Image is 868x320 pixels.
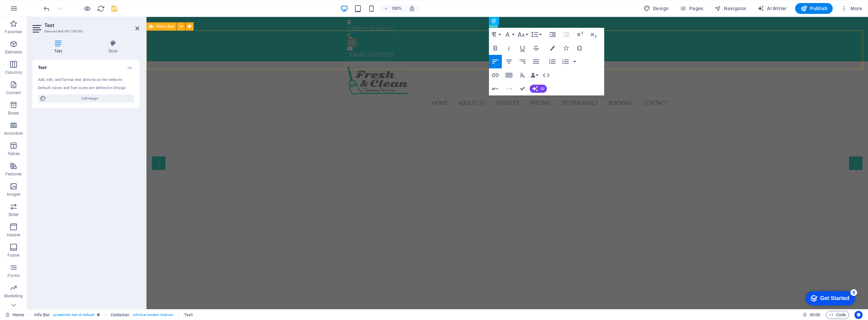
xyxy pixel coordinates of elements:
div: Design (Ctrl+Alt+Y) [641,3,672,14]
button: 100% [381,4,405,13]
span: Code [829,311,846,319]
button: Insert Table [502,68,515,82]
button: Confirm (Ctrl+⏎) [516,82,529,95]
span: Pages [679,5,703,12]
nav: breadcrumb [34,311,193,319]
button: Increase Indent [546,28,559,41]
button: Align Center [502,55,515,68]
button: Undo (Ctrl+Z) [489,82,502,95]
span: Publish [801,5,827,12]
h6: 100% [391,4,402,13]
a: Click to cancel selection. Double-click to open Pages [5,311,24,319]
p: Features [5,171,22,177]
p: Elements [5,49,22,55]
span: Click to select. Double-click to edit [184,311,193,319]
span: AI Writer [757,5,787,12]
button: AI [530,85,547,93]
p: Tables [7,151,20,156]
button: Paragraph Format [489,28,502,41]
button: Publish [795,3,833,14]
button: Design [641,3,672,14]
h3: Element #ed-901738581 [44,28,126,35]
p: Slider [8,212,19,217]
span: : [814,312,815,317]
button: Align Left [489,55,502,68]
span: Edit design [48,94,132,103]
button: Pages [677,3,706,14]
i: On resize automatically adjust zoom level to fit chosen device. [409,5,415,12]
div: Default colors and font sizes are defined in Design. [38,85,134,91]
button: More [838,3,865,14]
button: Data Bindings [530,68,539,82]
button: Align Right [516,55,529,68]
div: Get Started [20,7,49,14]
button: Code [826,311,849,319]
button: Superscript [573,28,586,41]
button: Insert Link [489,68,502,82]
p: Content [6,90,21,95]
button: Click here to leave preview mode and continue editing [83,4,91,13]
p: Accordion [4,131,23,136]
span: . info-bar-content .hide-sm [132,311,173,319]
div: 5 [50,1,57,8]
button: Line Height [530,28,542,41]
button: Font Size [516,28,529,41]
button: Icons [559,41,572,55]
span: Click to select. Double-click to edit [111,311,130,319]
span: Navigator [714,5,747,12]
p: Boxes [8,110,19,116]
button: Clear Formatting [516,68,529,82]
span: AI [540,87,544,91]
h4: Style [86,40,139,54]
p: Images [7,192,21,197]
h4: Text [33,60,139,72]
p: Columns [5,70,22,75]
h2: Text [44,22,139,28]
button: save [110,4,118,13]
div: Get Started 5 items remaining, 0% complete [5,3,55,18]
button: Redo (Ctrl+Shift+Z) [502,82,515,95]
span: +31 [201,22,210,29]
button: Decrease Indent [560,28,573,41]
button: Subscript [587,28,600,41]
button: undo [42,4,51,13]
button: AI Writer [755,3,790,14]
button: Usercentrics [854,311,863,319]
button: Special Characters [573,41,586,55]
span: . preset-info-bar-v3-default [53,311,94,319]
span: 00 00 [810,311,820,319]
button: Colors [546,41,559,55]
button: HTML [540,68,553,82]
button: Underline (Ctrl+U) [516,41,529,55]
button: Align Justify [530,55,542,68]
button: Bold (Ctrl+B) [489,41,502,55]
button: Edit design [38,94,134,103]
span: Click to select. Double-click to edit [34,311,50,319]
p: Forms [7,273,20,278]
button: Ordered List [559,55,572,68]
button: Font Family [502,28,515,41]
i: Undo: Change text (Ctrl+Z) [43,5,51,13]
button: reload [97,4,105,13]
button: Unordered List [546,55,559,68]
button: Ordered List [572,55,577,68]
p: Header [7,232,20,238]
h6: Session time [803,311,821,319]
span: Menu Bar [156,24,174,28]
div: Add, edit, and format text directly on the website. [38,77,134,83]
p: Favorites [5,29,22,35]
button: Navigator [712,3,749,14]
i: This element is a customizable preset [97,313,100,317]
button: Strikethrough [530,41,542,55]
span: More [841,5,862,12]
p: Marketing [4,293,23,299]
i: Save (Ctrl+S) [111,5,118,13]
i: Reload page [97,5,105,13]
h4: Text [33,40,86,54]
span: Design [644,5,669,12]
button: Italic (Ctrl+I) [502,41,515,55]
p: Footer [7,253,20,258]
